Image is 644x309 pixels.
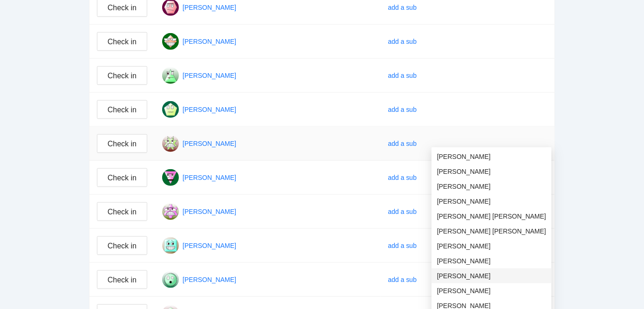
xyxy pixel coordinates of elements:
div: add a sub [388,104,417,115]
a: [PERSON_NAME] [183,38,236,45]
img: Gravatar for melody jacko@gmail.com [162,271,179,288]
button: Check in [97,202,147,221]
span: Check in [108,206,137,218]
button: Check in [97,168,147,187]
img: Gravatar for jean whittaker@gmail.com [162,135,179,152]
span: [PERSON_NAME] [437,241,546,251]
span: [PERSON_NAME] [437,196,546,206]
span: [PERSON_NAME] [437,181,546,192]
button: Check in [97,270,147,289]
span: Check in [108,274,137,286]
div: add a sub [388,36,417,47]
a: [PERSON_NAME] [183,208,236,215]
span: Check in [108,240,137,252]
span: Check in [108,36,137,48]
button: Check in [97,32,147,51]
div: add a sub [388,172,417,183]
img: Gravatar for maureen kettner@gmail.com [162,237,179,254]
img: Gravatar for maria schulz@gmail.com [162,203,179,220]
a: [PERSON_NAME] [183,140,236,147]
div: add a sub [388,138,417,149]
a: [PERSON_NAME] [183,72,236,79]
a: [PERSON_NAME] [183,276,236,283]
span: Check in [108,104,137,116]
span: [PERSON_NAME] [437,271,546,281]
span: Check in [108,138,137,150]
div: add a sub [388,2,417,13]
span: [PERSON_NAME] [PERSON_NAME] [437,211,546,221]
span: [PERSON_NAME] [PERSON_NAME] [437,226,546,236]
span: [PERSON_NAME] [437,151,546,162]
span: Check in [108,70,137,82]
button: Check in [97,66,147,85]
button: Check in [97,236,147,255]
a: [PERSON_NAME] [183,242,236,249]
span: Check in [108,172,137,184]
img: Gravatar for donna small@gmail.com [162,67,179,84]
button: Check in [97,100,147,119]
img: Gravatar for linda cotte@gmail.com [162,169,179,186]
img: Gravatar for jamie tanguay@gmail.com [162,101,179,118]
span: Check in [108,2,137,14]
div: add a sub [388,240,417,251]
span: [PERSON_NAME] [437,256,546,266]
div: add a sub [388,206,417,217]
a: [PERSON_NAME] [183,4,236,11]
a: [PERSON_NAME] [183,106,236,113]
a: [PERSON_NAME] [183,174,236,181]
button: Check in [97,134,147,153]
div: add a sub [388,275,417,285]
div: add a sub [388,70,417,81]
img: Gravatar for colleen schintzler@gmail.com [162,33,179,50]
span: [PERSON_NAME] [437,166,546,177]
span: [PERSON_NAME] [437,286,546,296]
